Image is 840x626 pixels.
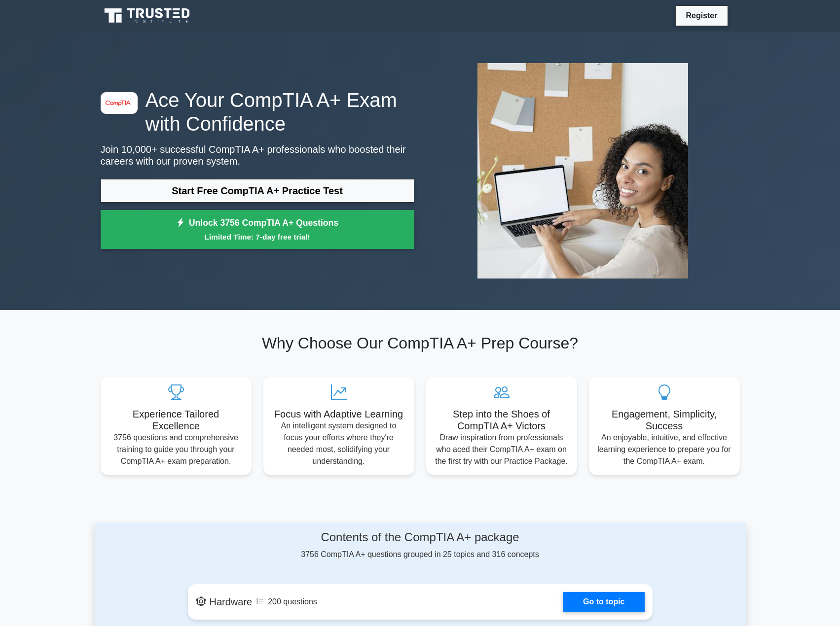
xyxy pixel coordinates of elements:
[188,530,653,560] div: 3756 CompTIA A+ questions grouped in 25 topics and 316 concepts
[597,408,732,432] h5: Engagement, Simplicity, Success
[434,408,569,432] h5: Step into the Shoes of CompTIA A+ Victors
[680,9,723,22] a: Register
[101,334,740,352] h2: Why Choose Our CompTIA A+ Prep Course?
[101,143,414,167] p: Join 10,000+ successful CompTIA A+ professionals who boosted their careers with our proven system.
[271,408,406,420] h5: Focus with Adaptive Learning
[271,420,406,467] p: An intelligent system designed to focus your efforts where they're needed most, solidifying your ...
[109,432,244,467] p: 3756 questions and comprehensive training to guide you through your CompTIA A+ exam preparation.
[597,432,732,467] p: An enjoyable, intuitive, and effective learning experience to prepare you for the CompTIA A+ exam.
[101,179,414,203] a: Start Free CompTIA A+ Practice Test
[101,210,414,249] a: Unlock 3756 CompTIA A+ QuestionsLimited Time: 7-day free trial!
[101,88,414,136] h1: Ace Your CompTIA A+ Exam with Confidence
[188,530,653,545] h4: Contents of the CompTIA A+ package
[563,592,644,612] a: Go to topic
[109,408,244,432] h5: Experience Tailored Excellence
[434,432,569,467] p: Draw inspiration from professionals who aced their CompTIA A+ exam on the first try with our Prac...
[113,231,402,243] small: Limited Time: 7-day free trial!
